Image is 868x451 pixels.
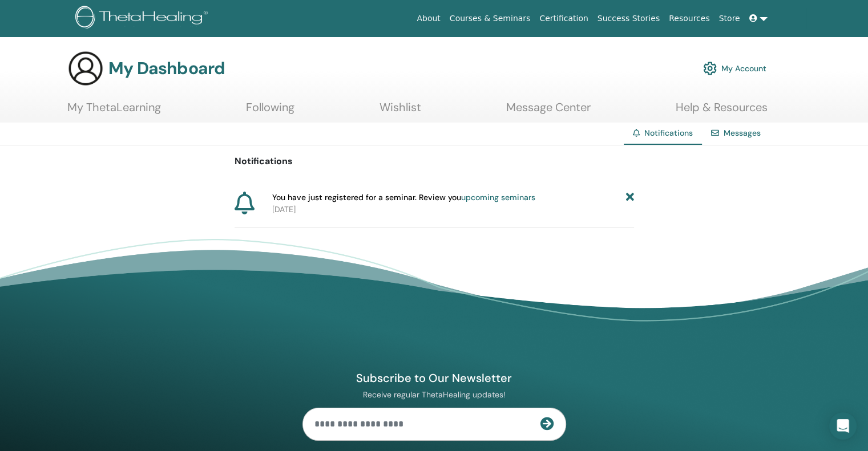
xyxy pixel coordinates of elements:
[664,8,714,29] a: Resources
[412,8,445,29] a: About
[676,100,768,123] a: Help & Resources
[535,8,592,29] a: Certification
[829,412,857,440] div: Open Intercom Messenger
[272,204,634,216] p: [DATE]
[272,192,535,204] span: You have just registered for a seminar. Review you
[67,100,161,123] a: My ThetaLearning
[445,8,535,29] a: Courses & Seminars
[703,59,717,78] img: cog.svg
[75,6,212,31] img: logo.png
[714,8,745,29] a: Store
[644,128,693,138] span: Notifications
[302,389,566,400] p: Receive regular ThetaHealing updates!
[235,155,634,168] p: Notifications
[461,192,535,202] a: upcoming seminars
[380,100,421,123] a: Wishlist
[703,56,766,81] a: My Account
[593,8,664,29] a: Success Stories
[506,100,591,123] a: Message Center
[246,100,294,123] a: Following
[302,371,566,385] h4: Subscribe to Our Newsletter
[108,58,225,79] h3: My Dashboard
[67,50,104,87] img: generic-user-icon.jpg
[724,128,761,138] a: Messages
